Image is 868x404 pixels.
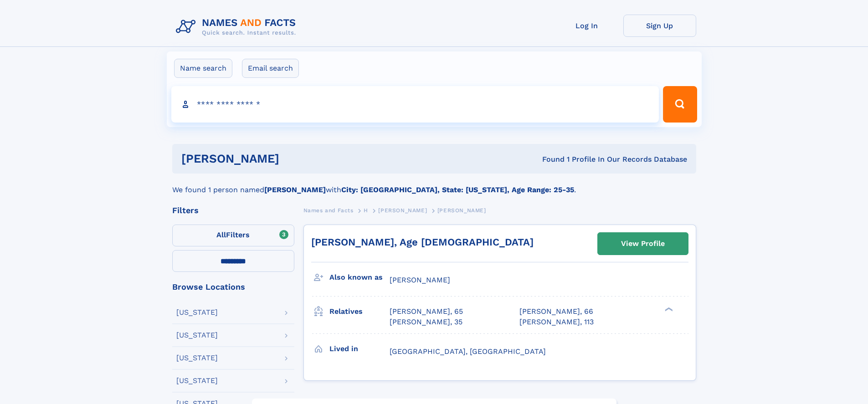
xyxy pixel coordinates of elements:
[663,307,673,312] div: ❯
[364,207,368,214] span: H
[411,154,687,164] div: Found 1 Profile In Our Records Database
[623,15,696,37] a: Sign Up
[329,270,390,285] h3: Also known as
[390,276,450,284] span: [PERSON_NAME]
[598,233,688,255] a: View Profile
[663,86,697,123] button: Search Button
[176,332,218,339] div: [US_STATE]
[171,86,659,123] input: search input
[174,59,232,78] label: Name search
[264,185,326,194] b: [PERSON_NAME]
[311,236,534,248] a: [PERSON_NAME], Age [DEMOGRAPHIC_DATA]
[172,15,303,39] img: Logo Names and Facts
[437,207,486,214] span: [PERSON_NAME]
[172,206,294,215] div: Filters
[364,205,368,216] a: H
[341,185,574,194] b: City: [GEOGRAPHIC_DATA], State: [US_STATE], Age Range: 25-35
[519,307,593,317] a: [PERSON_NAME], 66
[378,205,427,216] a: [PERSON_NAME]
[181,153,411,164] h1: [PERSON_NAME]
[378,207,427,214] span: [PERSON_NAME]
[390,347,546,356] span: [GEOGRAPHIC_DATA], [GEOGRAPHIC_DATA]
[390,307,463,317] a: [PERSON_NAME], 65
[176,377,218,384] div: [US_STATE]
[242,59,299,78] label: Email search
[303,205,354,216] a: Names and Facts
[216,230,226,239] span: All
[519,317,594,327] a: [PERSON_NAME], 113
[621,233,665,254] div: View Profile
[172,225,294,246] label: Filters
[329,341,390,357] h3: Lived in
[172,174,696,195] div: We found 1 person named with .
[329,304,390,319] h3: Relatives
[390,317,462,327] a: [PERSON_NAME], 35
[176,309,218,316] div: [US_STATE]
[176,354,218,362] div: [US_STATE]
[172,283,294,291] div: Browse Locations
[550,15,623,37] a: Log In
